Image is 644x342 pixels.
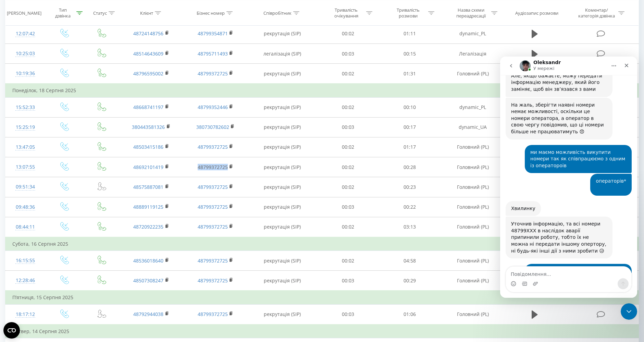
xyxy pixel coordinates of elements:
a: 48799354871 [198,30,228,37]
td: Головний (PL) [441,217,505,237]
a: 48799352446 [198,104,228,110]
a: 380730782602 [196,124,229,130]
td: Четвер, 14 Серпня 2025 [5,325,639,338]
td: 00:03 [317,117,379,137]
td: рекрутація (SIP) [248,97,317,117]
div: Тип дзвінка [51,7,75,19]
a: 48692101419 [134,164,164,170]
div: Хвилинку [5,145,41,160]
td: 00:03 [317,197,379,217]
td: 00:03 [317,304,379,325]
div: 15:52:33 [12,101,38,114]
div: Бізнес номер [197,10,225,16]
td: 00:02 [317,24,379,44]
a: 48575887081 [134,184,164,190]
button: Завантажити вкладений файл [33,224,38,230]
div: Коментар/категорія дзвінка [577,7,617,19]
td: легалізація (SIP) [248,44,317,64]
div: 13:07:55 [12,160,38,174]
button: Вибір емодзі [11,224,16,230]
div: Точно подивитися, скільки часу ваш менеджер у відпустці, я не можу. Але, якщо бажаєте, можу перед... [11,3,107,36]
a: 48514643609 [134,50,164,57]
td: 04:58 [379,251,441,271]
div: 10:19:36 [12,67,38,80]
a: 48720922235 [134,223,164,230]
iframe: Intercom live chat [621,303,637,320]
td: Головний (PL) [441,251,505,271]
td: рекрутація (SIP) [248,24,317,44]
a: 48799372725 [198,277,228,284]
td: dynamic_PL [441,24,505,44]
td: 00:17 [379,117,441,137]
td: 00:23 [379,177,441,197]
td: dynamic_UA [441,117,505,137]
td: 01:06 [379,304,441,325]
div: На жаль, зберігти наявні номери немає можливості, оскільки це номери оператора, а оператор в свою... [11,45,107,79]
div: [PERSON_NAME] [7,10,41,16]
td: 00:03 [317,44,379,64]
a: 48799372725 [198,204,228,210]
div: 08:44:11 [12,220,38,234]
td: Головний (PL) [441,197,505,217]
td: рекрутація (SIP) [248,177,317,197]
a: 48799372725 [198,70,228,77]
button: Open CMP widget [3,322,20,339]
td: рекрутація (SIP) [248,271,317,291]
td: Головний (PL) [441,157,505,177]
td: рекрутація (SIP) [248,304,317,325]
a: 48724148756 [134,30,164,37]
div: Oleksandr каже… [5,41,132,88]
a: 48503415186 [134,144,164,150]
td: dynamic_PL [441,97,505,117]
div: Уточнив інформацію, та всі номери 48799ХХХ в наслідок аварії припинили роботу, тобто їх не можна ... [11,164,107,198]
a: 48799372725 [198,223,228,230]
td: Субота, 16 Серпня 2025 [5,237,639,251]
td: Головний (PL) [441,177,505,197]
td: 00:02 [317,97,379,117]
td: 00:10 [379,97,441,117]
button: вибір GIF-файлів [22,224,27,230]
td: 00:15 [379,44,441,64]
a: 48507308247 [134,277,164,284]
td: рекрутація (SIP) [248,197,317,217]
td: 00:28 [379,157,441,177]
td: 01:11 [379,24,441,44]
div: 10:25:03 [12,47,38,60]
div: 16:15:55 [12,254,38,267]
textarea: Повідомлення... [6,210,131,222]
a: 48795711493 [198,50,228,57]
div: 09:51:34 [12,180,38,194]
a: 48799372725 [198,144,228,150]
td: рекрутація (SIP) [248,251,317,271]
button: Надіслати повідомлення… [117,222,128,233]
td: 00:29 [379,271,441,291]
td: 00:02 [317,177,379,197]
a: 48799372725 [198,257,228,264]
div: 18:17:12 [12,308,38,321]
td: 00:22 [379,197,441,217]
td: 03:13 [379,217,441,237]
div: 12:07:42 [12,27,38,40]
div: Oleksandr каже… [5,145,132,160]
td: Легалізація [441,44,505,64]
td: Понеділок, 18 Серпня 2025 [5,84,639,97]
div: операторів*​ [90,117,132,139]
td: 00:02 [317,157,379,177]
a: 48668741197 [134,104,164,110]
a: 48799372725 [198,164,228,170]
td: рекрутація (SIP) [248,217,317,237]
div: 13:47:05 [12,141,38,154]
td: рекрутація (SIP) [248,157,317,177]
div: 12:28:46 [12,274,38,287]
a: 48799372725 [198,311,228,317]
div: Oleksandr каже… [5,160,132,207]
td: П’ятниця, 15 Серпня 2025 [5,291,639,304]
div: Співробітник [263,10,292,16]
td: рекрутація (SIP) [248,117,317,137]
td: рекрутація (SIP) [248,137,317,157]
a: 48889119125 [134,204,164,210]
iframe: Intercom live chat [500,57,637,298]
div: Назва схеми переадресації [453,7,490,19]
td: 01:31 [379,64,441,84]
